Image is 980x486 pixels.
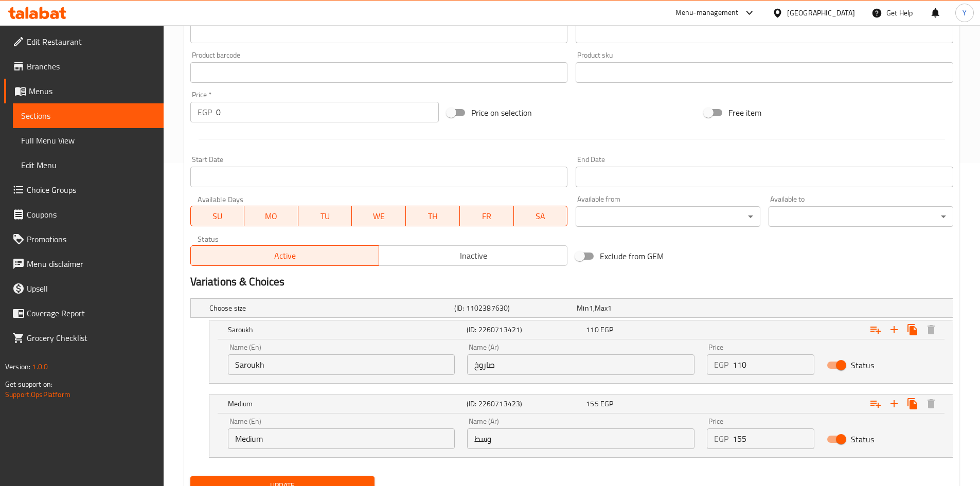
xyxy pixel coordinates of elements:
[27,184,155,196] span: Choice Groups
[406,206,460,226] button: TH
[467,399,582,409] h5: (ID: 2260713423)
[383,248,563,263] span: Inactive
[733,354,814,375] input: Please enter price
[576,206,760,227] div: ​
[195,248,375,263] span: Active
[608,301,612,315] span: 1
[4,251,164,276] a: Menu disclaimer
[728,106,761,119] span: Free item
[787,7,855,19] div: [GEOGRAPHIC_DATA]
[27,233,155,245] span: Promotions
[29,85,155,97] span: Menus
[209,303,450,313] h5: Choose size
[903,394,922,413] button: Clone new choice
[589,301,593,315] span: 1
[4,326,164,350] a: Grocery Checklist
[352,206,406,226] button: WE
[4,227,164,251] a: Promotions
[13,128,164,153] a: Full Menu View
[27,282,155,295] span: Upsell
[195,209,241,224] span: SU
[4,301,164,326] a: Coverage Report
[32,360,48,373] span: 1.0.0
[209,394,953,413] div: Expand
[410,209,456,224] span: TH
[600,250,664,262] span: Exclude from GEM
[13,103,164,128] a: Sections
[21,110,155,122] span: Sections
[27,35,155,48] span: Edit Restaurant
[190,274,953,290] h2: Variations & Choices
[228,354,455,375] input: Enter name En
[198,106,212,118] p: EGP
[228,325,462,335] h5: Saroukh
[4,79,164,103] a: Menus
[467,428,694,449] input: Enter name Ar
[903,320,922,339] button: Clone new choice
[460,206,514,226] button: FR
[190,245,379,266] button: Active
[216,102,439,122] input: Please enter price
[4,276,164,301] a: Upsell
[851,433,874,445] span: Status
[600,323,613,336] span: EGP
[228,428,455,449] input: Enter name En
[675,7,739,19] div: Menu-management
[302,209,348,224] span: TU
[885,320,903,339] button: Add new choice
[963,7,967,19] span: Y
[471,106,532,119] span: Price on selection
[577,303,695,313] div: ,
[467,354,694,375] input: Enter name Ar
[27,208,155,221] span: Coupons
[4,29,164,54] a: Edit Restaurant
[769,206,953,227] div: ​
[866,320,885,339] button: Add choice group
[733,428,814,449] input: Please enter price
[379,245,567,266] button: Inactive
[5,360,30,373] span: Version:
[464,209,510,224] span: FR
[209,320,953,339] div: Expand
[866,394,885,413] button: Add choice group
[4,202,164,227] a: Coupons
[27,258,155,270] span: Menu disclaimer
[4,54,164,79] a: Branches
[518,209,564,224] span: SA
[922,320,940,339] button: Delete Saroukh
[586,323,598,336] span: 110
[27,332,155,344] span: Grocery Checklist
[514,206,568,226] button: SA
[228,399,462,409] h5: Medium
[714,433,728,445] p: EGP
[577,301,589,315] span: Min
[27,60,155,73] span: Branches
[21,159,155,171] span: Edit Menu
[4,177,164,202] a: Choice Groups
[190,62,568,83] input: Please enter product barcode
[595,301,608,315] span: Max
[298,206,352,226] button: TU
[27,307,155,319] span: Coverage Report
[190,206,245,226] button: SU
[5,388,70,401] a: Support.OpsPlatform
[191,299,953,317] div: Expand
[248,209,294,224] span: MO
[714,358,728,371] p: EGP
[356,209,402,224] span: WE
[21,134,155,147] span: Full Menu View
[244,206,298,226] button: MO
[467,325,582,335] h5: (ID: 2260713421)
[576,62,953,83] input: Please enter product sku
[600,397,613,410] span: EGP
[885,394,903,413] button: Add new choice
[5,377,52,391] span: Get support on:
[13,153,164,177] a: Edit Menu
[586,397,598,410] span: 155
[851,359,874,371] span: Status
[454,303,573,313] h5: (ID: 1102387630)
[922,394,940,413] button: Delete Medium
